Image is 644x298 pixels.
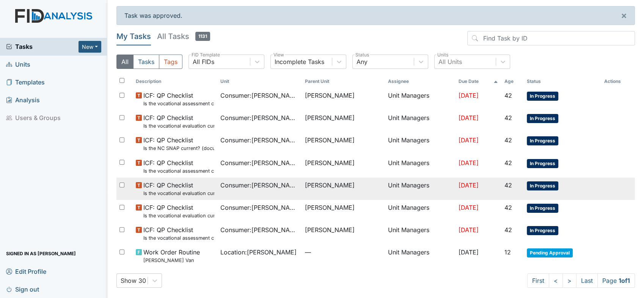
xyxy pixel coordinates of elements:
small: Is the vocational assessment current? (document the date in the comment section) [143,167,214,175]
span: Work Order Routine Lockwood Van [143,248,200,264]
span: Consumer : [PERSON_NAME] [220,225,299,234]
span: [PERSON_NAME] [305,136,355,145]
span: [PERSON_NAME] [305,203,355,212]
a: > [562,273,576,288]
span: [DATE] [459,181,479,189]
button: × [613,6,635,25]
span: ICF: QP Checklist Is the NC SNAP current? (document the date in the comment section) [143,136,214,152]
span: [PERSON_NAME] [305,91,355,100]
span: ICF: QP Checklist Is the vocational assessment current? (document the date in the comment section) [143,225,214,242]
span: Consumer : [PERSON_NAME] [220,91,299,100]
span: [DATE] [459,114,479,122]
input: Find Task by ID [467,31,635,45]
span: — [305,248,382,257]
small: Is the vocational evaluation current? (document the date in the comment section) [143,122,214,129]
span: [DATE] [459,159,479,167]
span: ICF: QP Checklist Is the vocational evaluation current? (document the date in the comment section) [143,113,214,129]
span: 42 [504,114,512,122]
span: [PERSON_NAME] [305,113,355,122]
span: [PERSON_NAME] [305,225,355,234]
nav: task-pagination [527,273,635,288]
span: 42 [504,181,512,189]
div: Any [357,57,368,66]
td: Unit Managers [385,245,456,267]
td: Unit Managers [385,110,456,133]
th: Toggle SortBy [133,75,217,88]
th: Assignee [385,75,456,88]
span: Units [6,59,30,70]
th: Toggle SortBy [302,75,385,88]
span: 42 [504,226,512,234]
span: Signed in as [PERSON_NAME] [6,248,76,259]
span: 1131 [195,32,210,41]
span: ICF: QP Checklist Is the vocational evaluation current? (document the date in the comment section) [143,181,214,197]
a: Last [576,273,598,288]
span: Edit Profile [6,265,46,277]
span: 12 [504,248,510,256]
div: All Units [438,57,462,66]
td: Unit Managers [385,133,456,155]
small: Is the NC SNAP current? (document the date in the comment section) [143,145,214,152]
span: Consumer : [PERSON_NAME] [220,203,299,212]
small: Is the vocational evaluation current? (document the date in the comment section) [143,190,214,197]
span: ICF: QP Checklist Is the vocational assessment current? (document the date in the comment section) [143,91,214,107]
span: In Progress [527,136,558,145]
th: Toggle SortBy [524,75,601,88]
span: 42 [504,204,512,211]
span: In Progress [527,181,558,190]
a: Tasks [6,42,79,51]
span: 42 [504,92,512,99]
span: [DATE] [459,92,479,99]
th: Toggle SortBy [501,75,523,88]
h5: My Tasks [116,31,151,42]
small: Is the vocational assessment current? (document the date in the comment section) [143,234,214,242]
span: In Progress [527,159,558,168]
td: Unit Managers [385,222,456,245]
td: Unit Managers [385,200,456,222]
td: Unit Managers [385,178,456,200]
span: ICF: QP Checklist Is the vocational assessment current? (document the date in the comment section) [143,158,214,175]
span: Location : [PERSON_NAME] [220,248,297,257]
button: All [116,55,134,69]
small: [PERSON_NAME] Van [143,257,200,264]
span: In Progress [527,92,558,101]
div: Incomplete Tasks [275,57,324,66]
span: [DATE] [459,226,479,234]
th: Actions [601,75,635,88]
th: Toggle SortBy [217,75,302,88]
small: Is the vocational evaluation current? (document the date in the comment section) [143,212,214,219]
span: In Progress [527,204,558,213]
span: In Progress [527,226,558,235]
span: Page [597,273,635,288]
small: Is the vocational assessment current? (document the date in the comment section) [143,100,214,107]
span: ICF: QP Checklist Is the vocational evaluation current? (document the date in the comment section) [143,203,214,219]
span: Consumer : [PERSON_NAME] [220,181,299,190]
td: Unit Managers [385,155,456,178]
span: In Progress [527,114,558,123]
span: Sign out [6,283,39,295]
button: Tags [159,55,182,69]
th: Toggle SortBy [456,75,501,88]
span: Consumer : [PERSON_NAME] [220,113,299,122]
div: All FIDs [193,57,214,66]
span: [DATE] [459,248,479,256]
span: Templates [6,76,45,88]
span: [PERSON_NAME] [305,181,355,190]
div: Task was approved. [116,6,635,25]
span: [PERSON_NAME] [305,158,355,167]
a: First [527,273,549,288]
div: Type filter [116,55,182,69]
div: Show 30 [121,276,146,285]
button: Tasks [133,55,159,69]
td: Unit Managers [385,88,456,110]
span: [DATE] [459,136,479,144]
span: Consumer : [PERSON_NAME] [220,136,299,145]
span: [DATE] [459,204,479,211]
strong: 1 of 1 [619,277,630,284]
input: Toggle All Rows Selected [119,78,124,83]
span: 42 [504,159,512,167]
span: Analysis [6,94,40,106]
button: New [79,41,101,53]
a: < [549,273,563,288]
